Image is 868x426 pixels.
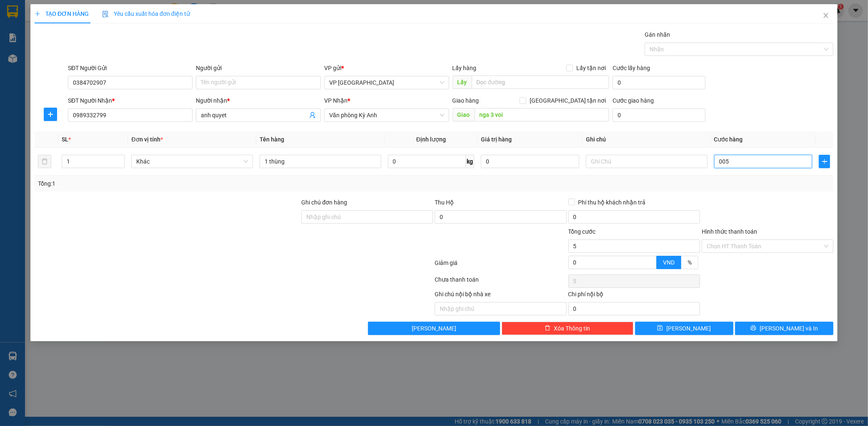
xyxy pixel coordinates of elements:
[657,325,663,332] span: save
[475,108,609,121] input: Dọc đường
[714,136,743,143] span: Cước hàng
[545,325,550,332] span: delete
[434,258,568,273] div: Giảm giá
[735,322,833,335] button: printer[PERSON_NAME] và In
[434,275,568,290] div: Chưa thanh toán
[131,136,163,143] span: Đơn vị tính
[301,199,347,206] label: Ghi chú đơn hàng
[666,324,711,333] span: [PERSON_NAME]
[472,76,609,89] input: Dọc đường
[435,302,566,315] input: Nhập ghi chú
[453,97,479,104] span: Giao hàng
[502,322,633,335] button: deleteXóa Thông tin
[823,12,829,19] span: close
[368,322,500,335] button: [PERSON_NAME]
[760,324,818,333] span: [PERSON_NAME] và In
[573,63,609,73] span: Lấy tận nơi
[435,199,454,206] span: Thu Hộ
[301,210,433,224] input: Ghi chú đơn hàng
[613,108,705,122] input: Cước giao hàng
[613,65,650,71] label: Cước lấy hàng
[645,31,670,38] label: Gán nhãn
[87,49,150,66] div: Nhận: Dọc Đường
[568,290,700,302] div: Chi phí nội bộ
[819,158,830,165] span: plus
[102,11,109,18] img: icon
[526,96,609,105] span: [GEOGRAPHIC_DATA] tận nơi
[568,228,596,235] span: Tổng cước
[688,259,692,266] span: %
[196,96,321,105] div: Người nhận
[453,108,475,121] span: Giao
[6,49,83,66] div: Gửi: VP [GEOGRAPHIC_DATA]
[38,179,335,188] div: Tổng: 1
[102,10,190,17] span: Yêu cầu xuất hóa đơn điện tử
[702,228,757,235] label: Hình thức thanh toán
[416,136,446,143] span: Định lượng
[466,155,474,168] span: kg
[260,155,381,168] input: VD: Bàn, Ghế
[819,155,830,168] button: plus
[44,111,57,118] span: plus
[481,155,579,168] input: 0
[554,324,590,333] span: Xóa Thông tin
[435,290,566,302] div: Ghi chú nội bộ nhà xe
[62,136,68,143] span: SL
[136,155,248,168] span: Khác
[586,155,708,168] input: Ghi Chú
[613,76,705,89] input: Cước lấy hàng
[663,259,675,266] span: VND
[68,63,193,73] div: SĐT Người Gửi
[49,35,106,44] text: MD1409250799
[814,4,838,28] button: Close
[750,325,756,332] span: printer
[38,155,51,168] button: delete
[324,63,449,73] div: VP gửi
[329,109,444,121] span: Văn phòng Kỳ Anh
[453,65,477,71] span: Lấy hàng
[453,76,472,89] span: Lấy
[583,131,711,148] th: Ghi chú
[412,324,456,333] span: [PERSON_NAME]
[35,11,40,17] span: plus
[575,198,649,207] span: Phí thu hộ khách nhận trả
[35,10,89,17] span: TẠO ĐƠN HÀNG
[613,97,654,104] label: Cước giao hàng
[260,136,284,143] span: Tên hàng
[481,136,512,143] span: Giá trị hàng
[68,96,193,105] div: SĐT Người Nhận
[635,322,733,335] button: save[PERSON_NAME]
[196,63,321,73] div: Người gửi
[329,76,444,89] span: VP Mỹ Đình
[324,97,348,104] span: VP Nhận
[44,108,57,121] button: plus
[309,112,316,118] span: user-add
